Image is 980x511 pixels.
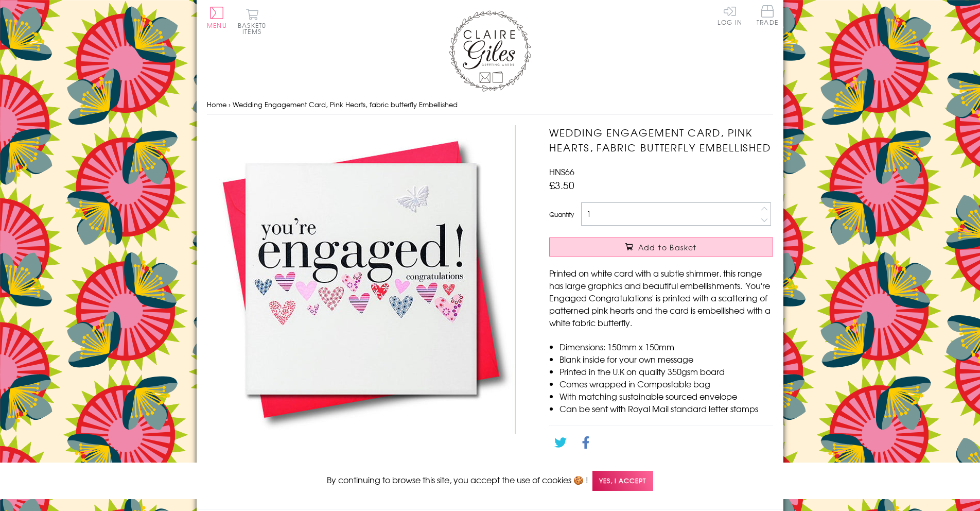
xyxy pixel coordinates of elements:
li: With matching sustainable sourced envelope [559,390,773,402]
a: Log In [717,5,742,25]
li: Can be sent with Royal Mail standard letter stamps [559,402,773,415]
p: Printed on white card with a subtle shimmer, this range has large graphics and beautiful embellis... [549,267,773,329]
a: Trade [757,5,778,27]
button: Menu [207,7,227,28]
button: Add to Basket [549,237,773,257]
span: Menu [207,21,227,30]
li: Blank inside for your own message [559,353,773,365]
img: Claire Giles Greetings Cards [449,10,531,92]
nav: breadcrumbs [207,94,773,115]
span: HNS66 [549,165,574,178]
span: 0 items [242,21,266,36]
button: Basket0 items [238,8,266,35]
span: Yes, I accept [592,471,653,491]
img: Wedding Engagement Card, Pink Hearts, fabric butterfly Embellished [207,125,516,434]
li: Dimensions: 150mm x 150mm [559,340,773,353]
span: › [229,99,231,109]
span: £3.50 [549,178,574,192]
label: Quantity [549,210,574,219]
span: Wedding Engagement Card, Pink Hearts, fabric butterfly Embellished [233,99,458,109]
li: Comes wrapped in Compostable bag [559,378,773,390]
span: Trade [757,5,778,25]
li: Printed in the U.K on quality 350gsm board [559,365,773,378]
h1: Wedding Engagement Card, Pink Hearts, fabric butterfly Embellished [549,125,773,155]
a: Home [207,99,226,109]
span: Add to Basket [638,242,697,252]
